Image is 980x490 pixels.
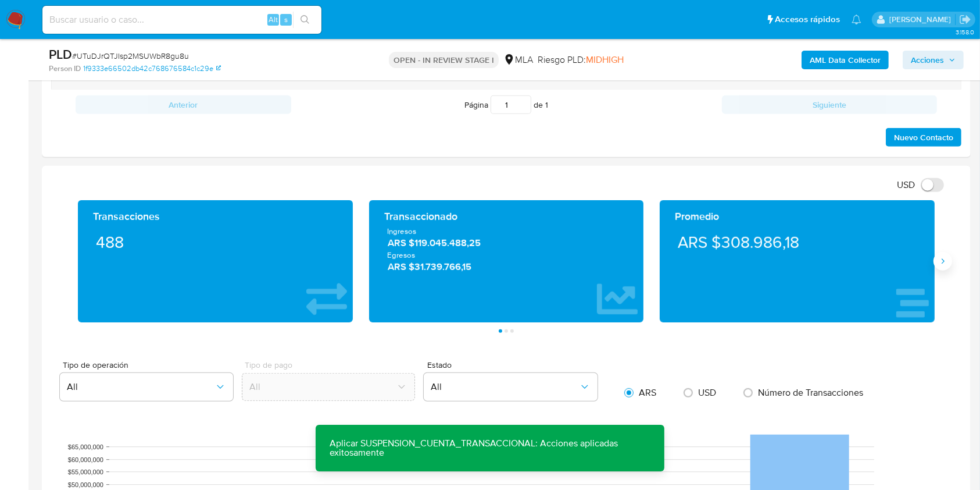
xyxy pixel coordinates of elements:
span: # UTuDJrQTJIsp2MSUWbR8gu8u [72,50,189,62]
a: Notificaciones [852,15,861,24]
b: AML Data Collector [810,51,881,69]
div: MLA [503,54,533,66]
button: AML Data Collector [802,51,889,69]
button: Anterior [76,95,291,114]
p: juanbautista.fernandez@mercadolibre.com [889,14,955,25]
input: Buscar usuario o caso... [42,12,321,27]
span: 1 [545,99,548,111]
span: s [284,14,288,25]
b: PLD [49,45,72,63]
a: Salir [959,13,971,26]
span: Acciones [911,51,944,69]
span: MIDHIGH [586,53,624,66]
span: Riesgo PLD: [538,54,624,66]
span: Página de [464,95,548,114]
span: Accesos rápidos [775,13,840,26]
a: 1f9333e66502db42c768676584c1c29e [83,63,221,74]
span: 3.158.0 [956,27,974,37]
button: Nuevo Contacto [886,128,961,147]
span: Alt [269,14,278,25]
button: Siguiente [722,95,938,114]
button: search-icon [293,12,317,28]
button: Acciones [903,51,964,69]
p: OPEN - IN REVIEW STAGE I [389,52,499,68]
span: Nuevo Contacto [894,129,953,145]
b: Person ID [49,63,81,74]
p: Aplicar SUSPENSION_CUENTA_TRANSACCIONAL: Acciones aplicadas exitosamente [316,425,664,471]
